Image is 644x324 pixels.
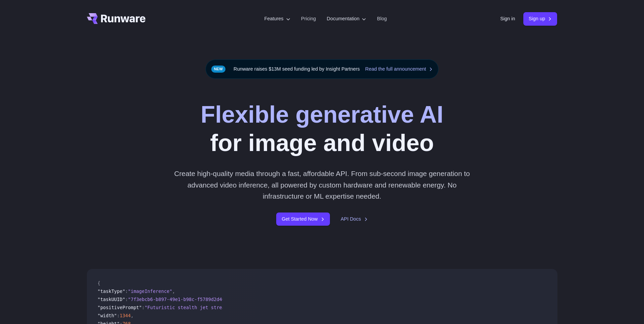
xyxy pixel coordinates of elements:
span: : [125,297,128,302]
a: Sign up [523,12,557,25]
div: Runware raises $13M seed funding led by Insight Partners [206,59,439,79]
span: , [131,313,134,318]
a: Go to / [87,13,146,24]
span: , [172,289,175,294]
a: Blog [377,15,387,23]
span: : [142,305,144,310]
h1: for image and video [200,100,443,157]
span: { [98,280,100,286]
label: Documentation [327,15,366,23]
strong: Flexible generative AI [200,101,443,128]
span: "taskUUID" [98,297,125,302]
span: "imageInference" [128,289,172,294]
span: 1344 [120,313,131,318]
span: "taskType" [98,289,125,294]
span: "7f3ebcb6-b897-49e1-b98c-f5789d2d40d7" [128,297,233,302]
p: Create high-quality media through a fast, affordable API. From sub-second image generation to adv... [171,168,473,202]
span: "Futuristic stealth jet streaking through a neon-lit cityscape with glowing purple exhaust" [145,305,397,310]
a: API Docs [341,215,368,223]
a: Sign in [500,15,515,23]
a: Read the full announcement [365,65,433,73]
a: Get Started Now [276,213,330,226]
span: "positivePrompt" [98,305,142,310]
span: : [117,313,120,318]
a: Pricing [301,15,316,23]
span: : [125,289,128,294]
label: Features [264,15,290,23]
span: "width" [98,313,117,318]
